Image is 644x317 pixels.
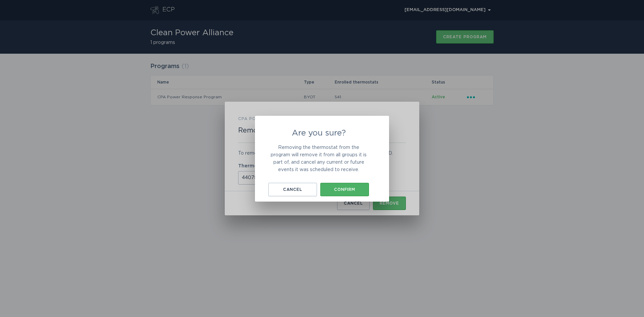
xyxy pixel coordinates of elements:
button: Confirm [320,183,369,196]
p: Removing the thermostat from the program will remove it from all groups it is part of, and cancel... [268,144,369,173]
div: Are you sure? [255,116,389,202]
h2: Are you sure? [268,129,369,137]
div: Cancel [272,188,314,192]
button: Cancel [268,183,317,196]
div: Confirm [324,188,366,192]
